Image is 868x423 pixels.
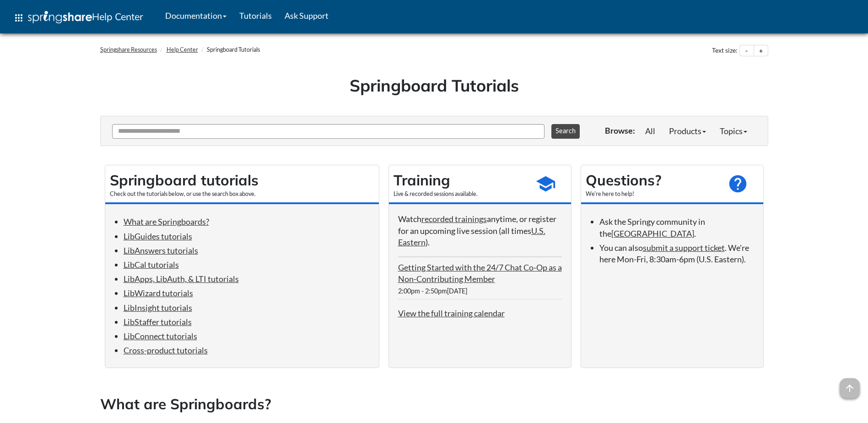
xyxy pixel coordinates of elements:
a: arrow_upward [840,379,860,389]
a: Documentation [159,4,233,27]
p: Watch anytime, or register for an upcoming live session (all times ). [398,213,562,248]
a: Cross-product tutorials [124,345,208,355]
li: Ask the Springy community in the . [599,216,754,239]
a: LibStaffer tutorials [124,317,192,327]
a: [GEOGRAPHIC_DATA] [611,228,694,239]
a: submit a support ticket [643,243,725,253]
a: LibConnect tutorials [124,331,197,341]
a: LibCal tutorials [124,260,179,270]
img: Springshare [28,11,92,23]
span: school [535,174,556,194]
a: Products [662,122,713,140]
a: recorded trainings [421,214,487,224]
h2: Training [394,170,525,190]
a: LibAnswers tutorials [124,245,198,255]
li: Springboard Tutorials [199,46,260,54]
a: U.S. Eastern [398,226,545,247]
h2: What are Springboards? [100,394,768,414]
a: LibInsight tutorials [124,303,192,313]
h2: Springboard tutorials [110,170,374,190]
h2: Questions? [586,170,717,190]
a: Tutorials [233,4,278,27]
button: Increase text size [754,45,768,56]
a: apps Help Center [7,4,150,32]
li: You can also . We're here Mon-Fri, 8:30am-6pm (U.S. Eastern). [599,242,754,265]
p: Browse: [605,125,635,136]
span: 2:00pm - 2:50pm[DATE] [398,287,467,295]
a: All [638,122,662,140]
a: What are Springboards? [124,217,209,227]
a: Help Center [167,46,198,53]
h1: Springboard Tutorials [107,74,761,97]
span: help [728,174,748,194]
a: LibGuides tutorials [124,231,192,241]
div: Check out the tutorials below, or use the search box above. [110,190,374,198]
a: Getting Started with the 24/7 Chat Co-Op as a Non-Contributing Member [398,262,562,284]
span: apps [13,12,24,23]
a: Springshare Resources [100,46,157,53]
span: Help Center [92,11,143,22]
span: arrow_upward [840,378,860,398]
a: View the full training calendar [398,308,505,318]
a: Ask Support [278,4,335,27]
div: Text size: [710,45,739,57]
a: Topics [713,122,754,140]
button: Decrease text size [740,45,754,56]
div: Live & recorded sessions available. [394,190,525,198]
a: LibWizard tutorials [124,288,193,298]
div: We're here to help! [586,190,717,198]
button: Search [551,124,580,139]
a: LibApps, LibAuth, & LTI tutorials [124,274,239,284]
